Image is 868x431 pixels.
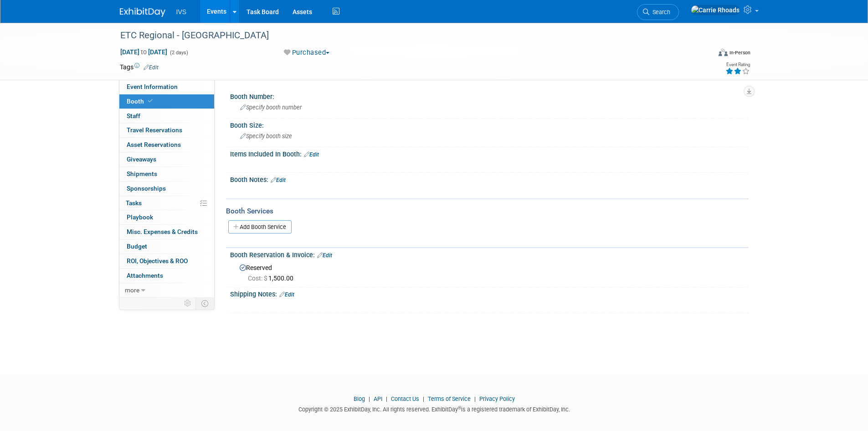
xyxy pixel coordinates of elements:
[354,395,365,402] a: Blog
[176,8,187,16] span: IVS
[649,9,670,16] span: Search
[317,252,332,259] a: Edit
[271,177,286,183] a: Edit
[304,151,319,158] a: Edit
[119,196,214,210] a: Tasks
[226,206,749,216] div: Booth Services
[127,257,188,265] span: ROI, Objectives & ROO
[139,48,148,56] span: to
[119,225,214,239] a: Misc. Expenses & Credits
[119,167,214,181] a: Shipments
[119,109,214,123] a: Staff
[127,112,140,119] span: Staff
[230,147,749,159] div: Items Included In Booth:
[230,287,749,299] div: Shipping Notes:
[127,272,163,279] span: Attachments
[120,8,165,17] img: ExhibitDay
[240,133,292,140] span: Specify booth size
[391,395,419,402] a: Contact Us
[127,98,154,105] span: Booth
[281,48,333,57] button: Purchased
[421,395,426,402] span: |
[119,283,214,297] a: more
[119,94,214,109] a: Booth
[366,395,372,402] span: |
[127,185,166,192] span: Sponsorships
[127,170,157,177] span: Shipments
[117,27,697,44] div: ETC Regional - [GEOGRAPHIC_DATA]
[127,126,182,134] span: Travel Reservations
[230,248,749,260] div: Booth Reservation & Invoice:
[729,49,750,56] div: In-Person
[119,269,214,283] a: Attachments
[472,395,478,402] span: |
[119,239,214,254] a: Budget
[127,243,147,250] span: Budget
[119,210,214,224] a: Playbook
[119,123,214,137] a: Travel Reservations
[230,119,749,130] div: Booth Size:
[126,199,142,207] span: Tasks
[237,261,742,283] div: Reserved
[374,395,382,402] a: API
[127,141,181,148] span: Asset Reservations
[248,275,268,282] span: Cost: $
[230,90,749,101] div: Booth Number:
[479,395,515,402] a: Privacy Policy
[230,173,749,185] div: Booth Notes:
[119,182,214,196] a: Sponsorships
[279,291,294,298] a: Edit
[458,405,461,410] sup: ®
[180,297,196,309] td: Personalize Event Tab Strip
[691,5,740,15] img: Carrie Rhoads
[119,254,214,268] a: ROI, Objectives & ROO
[125,286,139,294] span: more
[119,138,214,152] a: Asset Reservations
[127,213,153,221] span: Playbook
[719,49,728,56] img: Format-Inperson.png
[169,50,188,56] span: (2 days)
[428,395,471,402] a: Terms of Service
[637,4,679,20] a: Search
[148,99,153,104] i: Booth reservation complete
[725,62,750,67] div: Event Rating
[119,152,214,166] a: Giveaways
[228,220,292,234] a: Add Booth Service
[127,228,198,235] span: Misc. Expenses & Credits
[120,48,168,56] span: [DATE] [DATE]
[195,297,214,309] td: Toggle Event Tabs
[248,275,297,282] span: 1,500.00
[240,104,302,111] span: Specify booth number
[119,80,214,94] a: Event Information
[144,64,159,71] a: Edit
[657,47,751,61] div: Event Format
[384,395,390,402] span: |
[127,156,156,163] span: Giveaways
[127,83,178,90] span: Event Information
[120,62,159,72] td: Tags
